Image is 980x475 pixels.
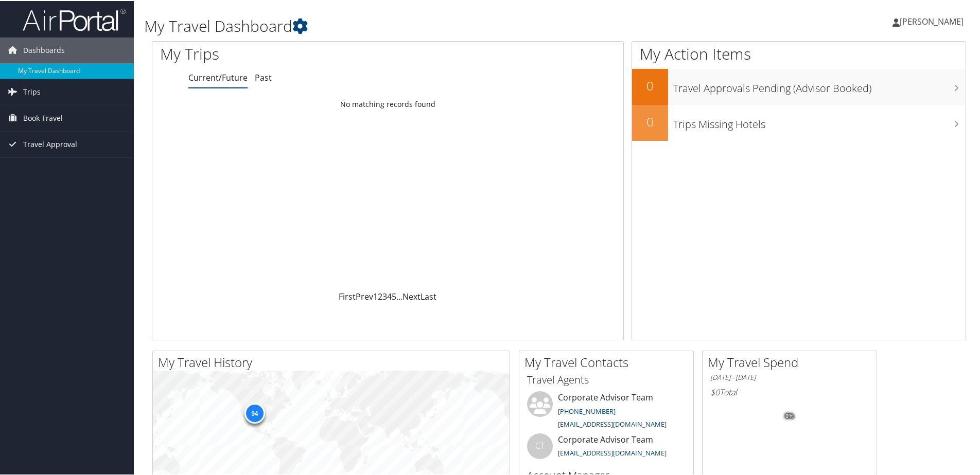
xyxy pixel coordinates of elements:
span: $0 [710,386,720,397]
h2: 0 [632,112,668,130]
a: [PERSON_NAME] [892,5,974,36]
a: 0Trips Missing Hotels [632,104,966,140]
a: 1 [373,290,378,301]
a: 5 [392,290,396,301]
span: … [396,290,402,301]
span: [PERSON_NAME] [900,15,964,26]
a: 2 [378,290,382,301]
h2: My Travel Contacts [524,353,693,370]
h1: My Travel Dashboard [144,14,697,36]
h6: Total [710,386,869,397]
h3: Trips Missing Hotels [673,111,966,131]
li: Corporate Advisor Team [522,390,691,432]
span: Travel Approval [23,131,77,156]
h2: My Travel Spend [708,353,877,370]
a: First [339,290,356,301]
a: Past [255,71,272,82]
div: 94 [244,402,265,423]
a: Prev [356,290,373,301]
a: Next [402,290,421,301]
a: 4 [387,290,392,301]
h3: Travel Approvals Pending (Advisor Booked) [673,75,966,95]
img: airportal-logo.png [23,7,126,31]
a: Current/Future [188,71,248,82]
span: Trips [23,78,41,104]
h2: My Travel History [158,353,510,370]
li: Corporate Advisor Team [522,432,691,466]
a: Last [421,290,436,301]
a: [EMAIL_ADDRESS][DOMAIN_NAME] [558,418,667,428]
span: Book Travel [23,104,63,130]
td: No matching records found [152,94,623,113]
h3: Travel Agents [527,372,686,386]
h2: 0 [632,76,668,94]
h1: My Action Items [632,42,966,64]
a: 0Travel Approvals Pending (Advisor Booked) [632,68,966,104]
a: 3 [382,290,387,301]
a: [EMAIL_ADDRESS][DOMAIN_NAME] [558,447,667,456]
span: Dashboards [23,36,65,62]
a: [PHONE_NUMBER] [558,406,616,415]
tspan: 0% [785,412,794,418]
div: CT [527,432,553,458]
h1: My Trips [160,42,419,64]
h6: [DATE] - [DATE] [710,372,869,381]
